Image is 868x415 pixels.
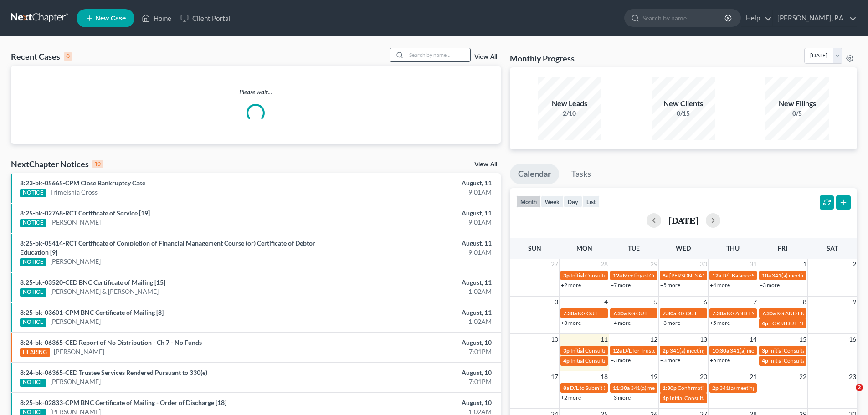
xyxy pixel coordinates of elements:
[570,384,665,391] span: D/L to Submit Bank Stmt and P&L's to Tee
[741,10,772,26] a: Help
[653,297,658,307] span: 5
[570,357,616,364] span: Initial Consultation
[663,310,676,317] span: 7:30a
[20,278,165,286] a: 8:25-bk-03520-CED BNC Certificate of Mailing [15]
[54,347,104,356] a: [PERSON_NAME]
[20,209,150,217] a: 8:25-bk-02768-RCT Certificate of Service [19]
[623,347,687,354] span: D/L for Trustee Docs (Clay)
[50,218,101,227] a: [PERSON_NAME]
[649,371,658,382] span: 19
[20,258,46,266] div: NOTICE
[20,239,315,256] a: 8:25-bk-05414-RCT Certificate of Completion of Financial Management Course (or) Certificate of De...
[611,357,631,364] a: +3 more
[600,334,609,345] span: 11
[670,347,785,354] span: 341(a) meeting for [PERSON_NAME] IN OFFICE
[563,164,599,184] a: Tasks
[762,357,768,364] span: 4p
[554,297,559,307] span: 3
[20,189,46,197] div: NOTICE
[772,272,860,279] span: 341(a) meeting for [PERSON_NAME]
[623,272,724,279] span: Meeting of Creditors for [PERSON_NAME]
[769,357,815,364] span: Initial Consultation
[474,54,497,60] a: View All
[765,109,829,118] div: 0/5
[677,310,697,317] span: KG OUT
[64,52,72,61] div: 0
[760,282,780,288] a: +3 more
[340,398,492,407] div: August, 10
[727,310,773,317] span: KG AND EMD OUT
[92,160,103,168] div: 10
[699,371,708,382] span: 20
[798,371,807,382] span: 22
[678,384,781,391] span: Confirmation hearing for [PERSON_NAME]
[652,109,715,118] div: 0/15
[20,179,145,187] a: 8:23-bk-05665-CPM Close Bankruptcy Case
[340,308,492,317] div: August, 11
[613,384,630,391] span: 11:30a
[576,244,592,252] span: Mon
[649,334,658,345] span: 12
[613,347,622,354] span: 12a
[776,310,822,317] span: KG AND EMD OUT
[613,310,627,317] span: 7:30a
[570,272,616,279] span: Initial Consultation
[663,347,669,354] span: 2p
[762,310,776,317] span: 7:30a
[340,278,492,287] div: August, 11
[561,319,581,326] a: +3 more
[340,188,492,197] div: 9:01AM
[50,287,159,296] a: [PERSON_NAME] & [PERSON_NAME]
[837,384,859,406] iframe: Intercom live chat
[340,317,492,326] div: 1:02AM
[20,338,202,346] a: 8:24-bk-06365-CED Report of No Distribution - Ch 7 - No Funds
[340,209,492,218] div: August, 11
[564,195,582,208] button: day
[627,310,647,317] span: KG OUT
[670,395,740,401] span: Initial Consultation via Phone
[550,259,559,270] span: 27
[660,319,680,326] a: +3 more
[600,371,609,382] span: 18
[510,164,559,184] a: Calendar
[773,10,857,26] a: [PERSON_NAME], P.A.
[762,347,768,354] span: 3p
[710,357,730,364] a: +5 more
[600,259,609,270] span: 28
[699,334,708,345] span: 13
[11,87,501,97] p: Please wait...
[802,297,807,307] span: 8
[516,195,541,208] button: month
[50,377,101,386] a: [PERSON_NAME]
[20,318,46,327] div: NOTICE
[538,109,601,118] div: 2/10
[649,259,658,270] span: 29
[827,244,838,252] span: Sat
[852,259,857,270] span: 2
[663,384,677,391] span: 1:30p
[550,371,559,382] span: 17
[50,257,101,266] a: [PERSON_NAME]
[563,272,570,279] span: 3p
[541,195,564,208] button: week
[340,179,492,188] div: August, 11
[582,195,600,208] button: list
[762,272,771,279] span: 10a
[668,215,699,225] h2: [DATE]
[611,319,631,326] a: +4 more
[669,272,745,279] span: [PERSON_NAME]'s SCHEDULE
[406,48,470,61] input: Search by name...
[20,308,164,316] a: 8:25-bk-03601-CPM BNC Certificate of Mailing [8]
[628,244,640,252] span: Tue
[699,259,708,270] span: 30
[611,282,631,288] a: +7 more
[340,338,492,347] div: August, 10
[340,287,492,296] div: 1:02AM
[340,377,492,386] div: 7:01PM
[563,384,569,391] span: 8a
[20,288,46,297] div: NOTICE
[340,347,492,356] div: 7:01PM
[20,379,46,387] div: NOTICE
[848,371,857,382] span: 23
[95,15,126,22] span: New Case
